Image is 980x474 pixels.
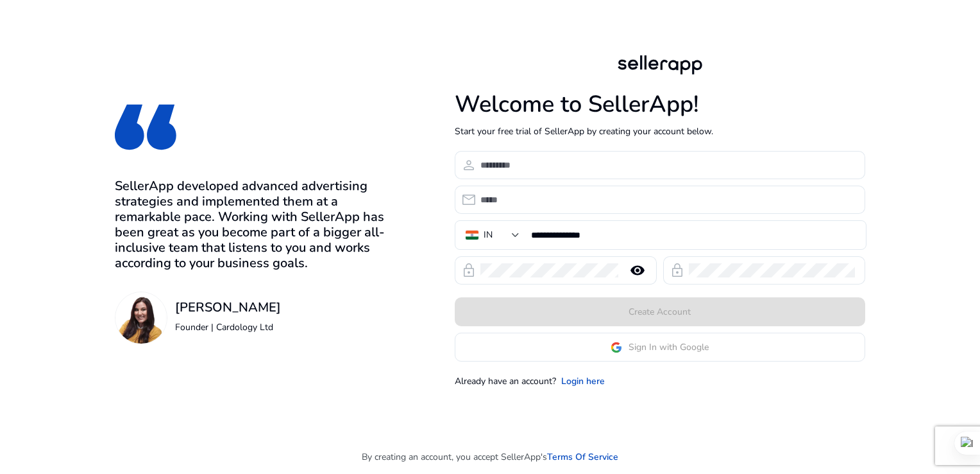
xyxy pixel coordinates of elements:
[622,263,653,278] mat-icon: remove_red_eye
[115,179,389,271] h3: SellerApp developed advanced advertising strategies and implemented them at a remarkable pace. Wo...
[461,263,477,278] span: lock
[455,374,556,388] p: Already have an account?
[670,263,685,278] span: lock
[547,450,618,464] a: Terms Of Service
[561,374,605,388] a: Login here
[461,192,477,207] span: email
[175,300,281,315] h3: [PERSON_NAME]
[455,125,865,138] p: Start your free trial of SellerApp by creating your account below.
[455,91,865,118] h1: Welcome to SellerApp!
[175,320,281,334] p: Founder | Cardology Ltd
[461,157,477,173] span: person
[484,228,493,242] div: IN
